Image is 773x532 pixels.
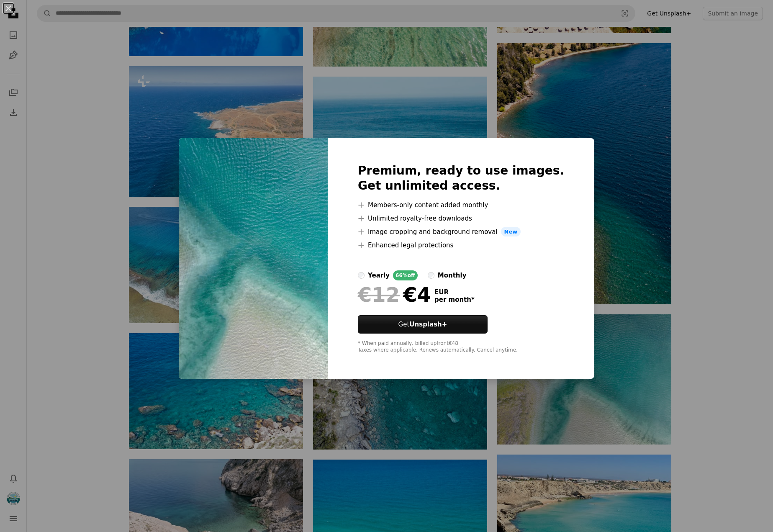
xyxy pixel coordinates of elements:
[358,200,564,210] li: Members-only content added monthly
[358,163,564,193] h2: Premium, ready to use images. Get unlimited access.
[358,284,431,306] div: €4
[501,227,521,237] span: New
[358,213,564,224] li: Unlimited royalty-free downloads
[434,296,475,303] span: per month *
[358,340,564,354] div: * When paid annually, billed upfront €48 Taxes where applicable. Renews automatically. Cancel any...
[434,288,475,296] span: EUR
[358,315,488,334] a: GetUnsplash+
[179,138,328,379] img: premium_photo-1680514026502-e5e74deaa26f
[393,270,418,280] div: 66% off
[358,272,365,279] input: yearly66%off
[358,227,564,237] li: Image cropping and background removal
[409,321,447,328] strong: Unsplash+
[428,272,434,279] input: monthly
[358,284,400,306] span: €12
[358,240,564,250] li: Enhanced legal protections
[438,270,467,280] div: monthly
[368,270,390,280] div: yearly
